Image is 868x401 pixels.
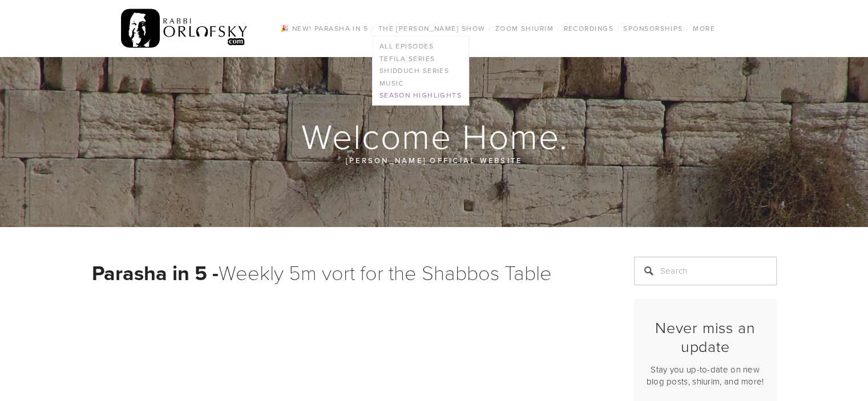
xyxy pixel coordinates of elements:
span: / [687,23,689,33]
span: / [488,23,491,33]
strong: Parasha in 5 - [92,258,219,287]
h2: Never miss an update [644,318,767,355]
a: All Episodes [373,40,469,52]
p: Stay you up-to-date on new blog posts, shiurim, and more! [644,363,767,387]
span: / [557,23,560,33]
a: Music [373,77,469,90]
a: Zoom Shiurim [492,21,557,36]
a: More [689,21,718,36]
a: The [PERSON_NAME] Show [375,21,489,36]
img: RabbiOrlofsky.com [121,6,248,51]
a: Shidduch Series [373,64,469,77]
a: Sponsorships [620,21,686,36]
span: / [617,23,620,33]
h1: Welcome Home. [92,118,778,154]
input: Search [634,257,777,285]
p: [PERSON_NAME] official website [160,154,708,167]
h1: Weekly 5m vort for the Shabbos Table [92,257,605,288]
a: Recordings [560,21,616,36]
span: / [372,23,374,33]
a: 🎉 NEW! Parasha in 5 [277,21,372,36]
a: Tefila series [373,52,469,65]
a: Season Highlights [373,90,469,102]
